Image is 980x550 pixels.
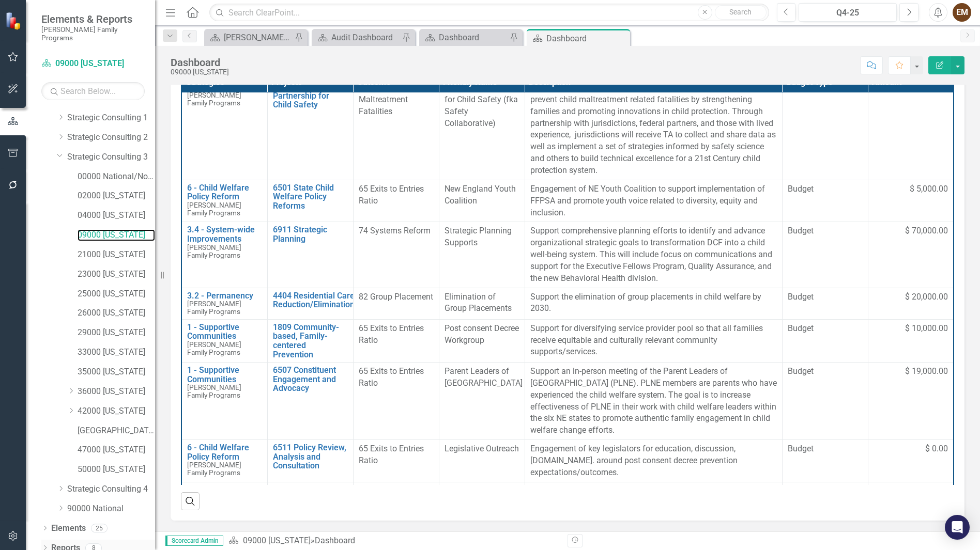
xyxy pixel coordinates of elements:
[445,292,512,313] span: Elimination of Group Placements
[788,183,863,195] span: Budget
[439,482,525,501] td: Double-Click to Edit
[78,386,155,398] a: 36000 [US_STATE]
[445,184,516,206] span: New England Youth Coalition
[273,82,348,109] a: 6924 National Partnership for Child Safety
[187,383,241,399] span: [PERSON_NAME] Family Programs
[788,443,863,455] span: Budget
[315,536,355,545] div: Dashboard
[78,464,155,476] a: 50000 [US_STATE]
[267,363,353,440] td: Double-Click to Edit Right Click for Context Menu
[41,13,145,25] span: Elements & Reports
[165,536,223,546] span: Scorecard Admin
[782,79,868,180] td: Double-Click to Edit
[905,366,948,378] span: $ 19,000.00
[530,443,777,479] p: Engagement of key legislators for education, discussion, [DOMAIN_NAME]. around post consent decre...
[525,79,782,180] td: Double-Click to Edit
[5,11,23,29] img: ClearPoint Strategy
[207,31,292,44] a: [PERSON_NAME] Overview
[181,180,267,222] td: Double-Click to Edit Right Click for Context Menu
[905,291,948,303] span: $ 20,000.00
[78,307,155,319] a: 26000 [US_STATE]
[224,31,292,44] div: [PERSON_NAME] Overview
[181,288,267,319] td: Double-Click to Edit Right Click for Context Menu
[187,300,241,316] span: [PERSON_NAME] Family Programs
[273,366,348,393] a: 6507 Constituent Engagement and Advocacy
[868,288,954,319] td: Double-Click to Edit
[530,225,777,284] p: Support comprehensive planning efforts to identify and advance organizational strategic goals to ...
[439,319,525,362] td: Double-Click to Edit
[359,323,424,345] span: 65 Exits to Entries Ratio
[530,183,777,219] p: Engagement of NE Youth Coalition to support implementation of FFPSA and promote youth voice relat...
[905,225,948,237] span: $ 70,000.00
[273,183,348,211] a: 6501 State Child Welfare Policy Reforms
[243,536,311,545] a: 09000 [US_STATE]
[273,225,348,243] a: 6911 Strategic Planning
[359,83,408,116] span: 69 Child Maltreatment Fatalities
[78,347,155,358] a: 33000 [US_STATE]
[331,31,400,44] div: Audit Dashboard
[187,225,262,243] a: 3.4 - System-wide Improvements
[273,443,348,470] a: 6511 Policy Review, Analysis and Consultation
[359,226,431,235] span: 74 Systems Reform
[525,363,782,440] td: Double-Click to Edit
[353,79,439,180] td: Double-Click to Edit
[868,79,954,180] td: Double-Click to Edit
[782,363,868,440] td: Double-Click to Edit
[868,180,954,222] td: Double-Click to Edit
[67,151,155,163] a: Strategic Consulting 3
[953,3,971,22] button: EM
[78,366,155,378] a: 35000 [US_STATE]
[187,340,241,356] span: [PERSON_NAME] Family Programs
[782,180,868,222] td: Double-Click to Edit
[782,288,868,319] td: Double-Click to Edit
[525,288,782,319] td: Double-Click to Edit
[67,503,155,515] a: 90000 National
[530,82,777,177] p: The mission of the safety collaborative is to improve the safety and prevent child maltreatment r...
[181,319,267,362] td: Double-Click to Edit Right Click for Context Menu
[868,440,954,482] td: Double-Click to Edit
[181,222,267,288] td: Double-Click to Edit Right Click for Context Menu
[181,440,267,482] td: Double-Click to Edit Right Click for Context Menu
[267,222,353,288] td: Double-Click to Edit Right Click for Context Menu
[41,58,145,70] a: 09000 [US_STATE]
[353,482,439,501] td: Double-Click to Edit
[78,249,155,261] a: 21000 [US_STATE]
[530,323,777,358] p: Support for diversifying service provider pool so that all families receive equitable and cultura...
[314,31,400,44] a: Audit Dashboard
[525,319,782,362] td: Double-Click to Edit
[910,183,948,195] span: $ 5,000.00
[78,171,155,183] a: 00000 National/No Jurisdiction (SC3)
[359,184,424,206] span: 65 Exits to Entries Ratio
[209,4,769,22] input: Search ClearPoint...
[788,323,863,335] span: Budget
[530,366,777,436] p: Support an in-person meeting of the Parent Leaders of [GEOGRAPHIC_DATA] (PLNE). PLNE members are ...
[181,79,267,180] td: Double-Click to Edit Right Click for Context Menu
[187,243,241,259] span: [PERSON_NAME] Family Programs
[228,535,560,547] div: »
[439,180,525,222] td: Double-Click to Edit
[445,323,519,345] span: Post consent Decree Workgroup
[445,226,512,247] span: Strategic Planning Supports
[868,319,954,362] td: Double-Click to Edit
[273,323,348,359] a: 1809 Community-based, Family-centered Prevention
[353,440,439,482] td: Double-Click to Edit
[187,443,262,461] a: 6 - Child Welfare Policy Reform
[41,82,145,100] input: Search Below...
[187,183,262,201] a: 6 - Child Welfare Policy Reform
[422,31,507,44] a: Dashboard
[78,444,155,456] a: 47000 [US_STATE]
[78,288,155,300] a: 25000 [US_STATE]
[78,269,155,280] a: 23000 [US_STATE]
[945,515,970,540] div: Open Intercom Messenger
[181,363,267,440] td: Double-Click to Edit Right Click for Context Menu
[439,288,525,319] td: Double-Click to Edit
[925,443,948,455] span: $ 0.00
[78,405,155,417] a: 42000 [US_STATE]
[273,291,355,309] a: 4404 Residential Care Reduction/Elimination
[799,3,897,22] button: Q4-25
[353,319,439,362] td: Double-Click to Edit
[353,222,439,288] td: Double-Click to Edit
[267,180,353,222] td: Double-Click to Edit Right Click for Context Menu
[267,319,353,362] td: Double-Click to Edit Right Click for Context Menu
[525,180,782,222] td: Double-Click to Edit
